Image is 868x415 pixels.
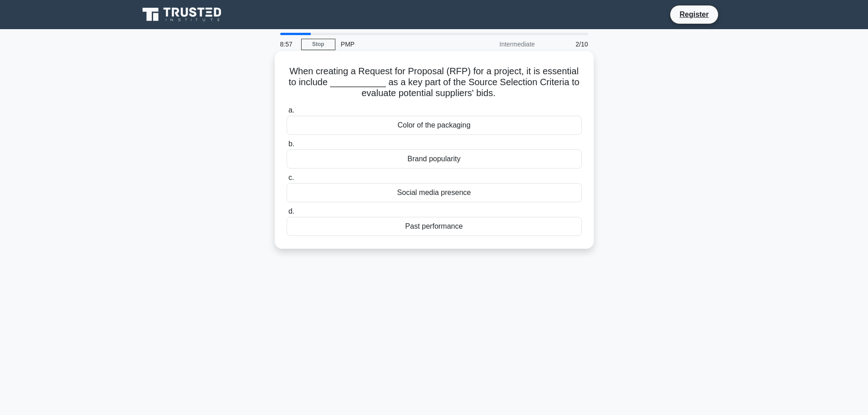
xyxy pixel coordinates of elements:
[287,183,582,202] div: Social media presence
[288,174,294,181] span: c.
[288,140,294,148] span: b.
[288,106,294,114] span: a.
[287,217,582,236] div: Past performance
[674,9,714,20] a: Register
[461,35,540,53] div: Intermediate
[287,149,582,169] div: Brand popularity
[287,116,582,135] div: Color of the packaging
[286,66,583,99] h5: When creating a Request for Proposal (RFP) for a project, it is essential to include ___________ ...
[335,35,461,53] div: PMP
[540,35,594,53] div: 2/10
[301,39,335,50] a: Stop
[288,207,294,215] span: d.
[275,35,301,53] div: 8:57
